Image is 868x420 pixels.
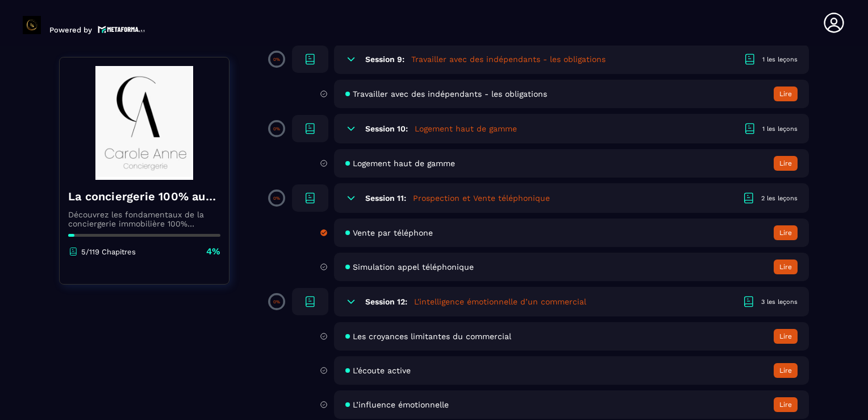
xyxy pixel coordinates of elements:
h6: Session 10: [365,124,408,133]
button: Lire [774,397,798,412]
span: Logement haut de gamme [353,159,455,168]
p: 0% [273,299,280,304]
p: 0% [273,196,280,201]
button: Lire [774,363,798,378]
h4: La conciergerie 100% automatisée [68,188,220,204]
button: Lire [774,329,798,344]
p: Powered by [49,26,92,34]
h6: Session 9: [365,55,404,64]
span: Simulation appel téléphonique [353,262,474,271]
span: L’influence émotionnelle [353,400,449,409]
span: Les croyances limitantes du commercial [353,332,511,341]
span: Travailler avec des indépendants - les obligations [353,89,547,98]
button: Lire [774,156,798,171]
h6: Session 11: [365,193,406,203]
div: 2 les leçons [761,194,798,203]
h5: Logement haut de gamme [415,123,517,134]
button: Lire [774,260,798,274]
button: Lire [774,225,798,240]
span: L’écoute active [353,366,411,375]
div: 1 les leçons [762,125,798,133]
h5: Prospection et Vente téléphonique [413,192,550,204]
p: 4% [206,245,220,258]
p: 0% [273,126,280,131]
div: 3 les leçons [761,298,798,306]
img: logo [98,24,145,34]
p: Découvrez les fondamentaux de la conciergerie immobilière 100% automatisée. Cette formation est c... [68,210,220,228]
h5: Travailler avec des indépendants - les obligations [411,53,606,65]
button: Lire [774,87,798,101]
img: banner [68,66,220,180]
span: Vente par téléphone [353,228,433,237]
h5: L'intelligence émotionnelle d’un commercial [414,296,586,307]
h6: Session 12: [365,297,407,306]
div: 1 les leçons [762,55,798,64]
p: 5/119 Chapitres [81,248,136,256]
p: 0% [273,57,280,62]
img: logo-branding [23,16,41,34]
